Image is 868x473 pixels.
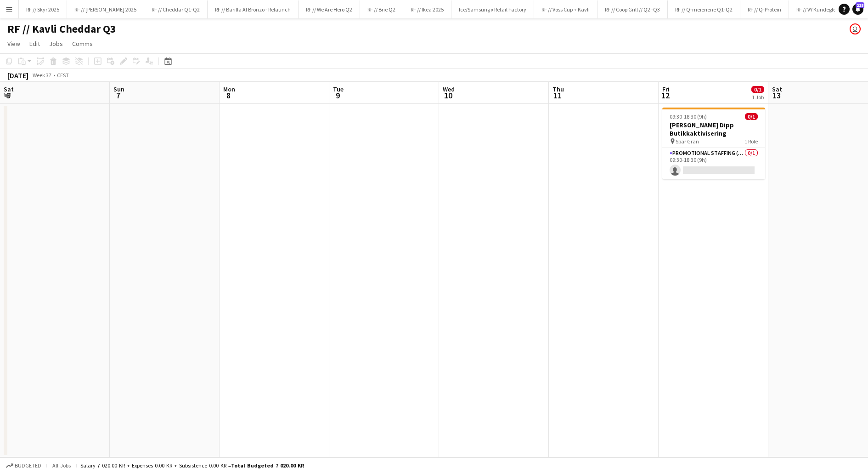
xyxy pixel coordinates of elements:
span: Mon [223,85,235,93]
span: 7 [112,90,124,101]
a: Comms [68,38,96,50]
app-user-avatar: Alexander Skeppland Hole [850,23,861,34]
button: RF // Q-meieriene Q1-Q2 [668,0,740,18]
button: Budgeted [5,461,43,471]
a: 225 [852,4,863,15]
div: [DATE] [7,71,28,80]
span: Comms [72,40,93,48]
span: All jobs [51,462,73,469]
button: RF // Voss Cup + Kavli [534,0,597,18]
button: RF // Ikea 2025 [403,0,451,18]
a: Jobs [45,38,67,50]
span: 13 [771,90,782,101]
button: RF // We Are Hero Q2 [299,0,360,18]
a: Edit [26,38,44,50]
span: Fri [662,85,670,93]
span: 1 Role [744,138,758,145]
span: Week 37 [30,72,53,79]
button: RF // Barilla Al Bronzo - Relaunch [208,0,299,18]
span: 9 [332,90,344,101]
span: 225 [856,2,864,8]
span: 12 [661,90,670,101]
h3: [PERSON_NAME] Dipp Butikkaktivisering [662,121,765,137]
button: RF // [PERSON_NAME] 2025 [67,0,144,18]
button: Ice/Samsung x Retail Factory [451,0,534,18]
span: Thu [552,85,564,93]
button: RF // Skyr 2025 [19,0,67,18]
span: Total Budgeted 7 020.00 KR [231,462,304,469]
div: Salary 7 020.00 KR + Expenses 0.00 KR + Subsistence 0.00 KR = [80,462,304,469]
span: View [7,40,20,48]
button: RF // VY Kundeglede [789,0,850,18]
span: Edit [29,40,40,48]
span: Tue [333,85,344,93]
app-card-role: Promotional Staffing (Promotional Staff)0/109:30-18:30 (9h) [662,148,765,179]
span: Sat [772,85,782,93]
span: 10 [441,90,455,101]
app-job-card: 09:30-18:30 (9h)0/1[PERSON_NAME] Dipp Butikkaktivisering Spar Gran1 RolePromotional Staffing (Pro... [662,108,765,179]
h1: RF // Kavli Cheddar Q3 [7,22,116,36]
button: RF // Cheddar Q1-Q2 [144,0,208,18]
span: 11 [551,90,564,101]
span: Spar Gran [676,138,699,145]
span: 0/1 [751,86,764,93]
span: 8 [222,90,235,101]
button: RF // Coop Grill // Q2 -Q3 [597,0,668,18]
span: 6 [2,90,14,101]
button: RF // Q-Protein [740,0,789,18]
span: Jobs [49,40,63,48]
span: Budgeted [15,462,41,469]
span: 09:30-18:30 (9h) [670,113,707,120]
button: RF // Brie Q2 [360,0,403,18]
span: Sun [113,85,124,93]
span: 0/1 [745,113,758,120]
div: 1 Job [752,94,764,101]
span: Wed [443,85,455,93]
span: Sat [4,85,14,93]
a: View [4,38,24,50]
div: CEST [57,72,69,79]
